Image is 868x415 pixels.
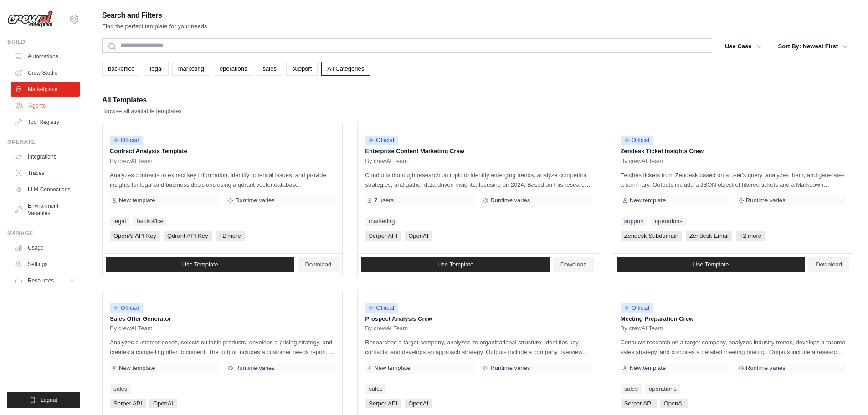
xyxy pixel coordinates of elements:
[617,257,805,272] a: Use Template
[553,257,594,272] a: Download
[773,38,853,55] button: Sort By: Newest First
[621,170,846,190] p: Fetches tickets from Zendesk based on a user's query, analyzes them, and generates a summary. Out...
[630,197,666,204] span: New template
[621,399,657,408] span: Serper API
[110,325,153,332] span: By crewAI Team
[286,62,318,76] a: support
[102,62,140,76] a: backoffice
[365,399,401,408] span: Serper API
[257,62,282,76] a: sales
[365,217,398,226] a: marketing
[365,303,398,313] span: Official
[110,170,335,190] p: Analyzes contracts to extract key information, identify potential issues, and provide insights fo...
[7,38,80,46] div: Build
[149,399,177,408] span: OpenAI
[119,364,155,372] span: New template
[11,49,80,64] a: Automations
[41,396,57,404] span: Logout
[182,261,218,268] span: Use Template
[305,261,332,268] span: Download
[216,231,245,241] span: +2 more
[235,364,275,372] span: Runtime varies
[102,9,207,22] h2: Search and Filters
[365,158,408,165] span: By crewAI Team
[11,115,80,129] a: Tool Registry
[621,325,663,332] span: By crewAI Team
[11,149,80,164] a: Integrations
[12,98,81,113] a: Agents
[365,325,408,332] span: By crewAI Team
[110,147,335,156] p: Contract Analysis Template
[560,261,587,268] span: Download
[621,384,642,394] a: sales
[11,166,80,180] a: Traces
[365,314,590,323] p: Prospect Analysis Crew
[110,314,335,323] p: Sales Offer Generator
[693,261,729,268] span: Use Template
[214,62,253,76] a: operations
[164,231,212,241] span: Qdrant API Key
[235,197,275,204] span: Runtime varies
[365,338,590,357] p: Researches a target company, analyzes its organizational structure, identifies key contacts, and ...
[621,136,653,145] span: Official
[808,257,849,272] a: Download
[110,399,146,408] span: Serper API
[106,257,294,272] a: Use Template
[374,197,394,204] span: 7 users
[405,399,432,408] span: OpenAI
[365,147,590,156] p: Enterprise Content Marketing Crew
[110,158,153,165] span: By crewAI Team
[110,338,335,357] p: Analyzes customer needs, selects suitable products, develops a pricing strategy, and creates a co...
[719,38,767,55] button: Use Case
[621,147,846,156] p: Zendesk Ticket Insights Crew
[736,231,765,241] span: +2 more
[365,136,398,145] span: Official
[490,197,530,204] span: Runtime varies
[298,257,339,272] a: Download
[102,107,182,116] p: Browse all available templates
[102,94,182,107] h2: All Templates
[686,231,732,241] span: Zendesk Email
[621,303,653,313] span: Official
[119,197,155,204] span: New template
[7,230,80,237] div: Manage
[11,273,80,288] button: Resources
[110,217,129,226] a: legal
[321,62,370,76] a: All Categories
[660,399,688,408] span: OpenAI
[7,392,80,408] button: Logout
[365,170,590,190] p: Conducts thorough research on topic to identify emerging trends, analyze competitor strategies, a...
[621,231,682,241] span: Zendesk Subdomain
[110,384,131,394] a: sales
[365,384,386,394] a: sales
[816,261,842,268] span: Download
[133,217,167,226] a: backoffice
[746,197,786,204] span: Runtime varies
[102,22,207,31] p: Find the perfect template for your needs
[11,66,80,80] a: Crew Studio
[11,182,80,197] a: LLM Connections
[621,217,647,226] a: support
[144,62,168,76] a: legal
[110,136,143,145] span: Official
[374,364,410,372] span: New template
[11,82,80,97] a: Marketplace
[361,257,550,272] a: Use Template
[110,231,160,241] span: OpenAI API Key
[172,62,210,76] a: marketing
[365,231,401,241] span: Serper API
[110,303,143,313] span: Official
[7,138,80,146] div: Operate
[28,277,54,284] span: Resources
[630,364,666,372] span: New template
[11,257,80,272] a: Settings
[651,217,686,226] a: operations
[621,158,663,165] span: By crewAI Team
[621,338,846,357] p: Conducts research on a target company, analyzes industry trends, develops a tailored sales strate...
[7,10,53,28] img: Logo
[621,314,846,323] p: Meeting Preparation Crew
[437,261,473,268] span: Use Template
[11,199,80,220] a: Environment Variables
[11,241,80,255] a: Usage
[405,231,432,241] span: OpenAI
